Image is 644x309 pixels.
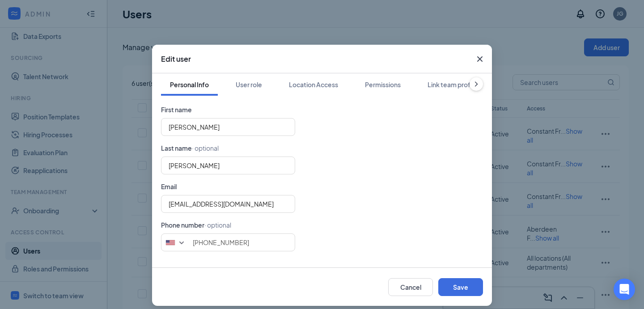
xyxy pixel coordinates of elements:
span: Phone number [161,221,204,229]
div: Link team profile [428,80,477,89]
span: Email [161,182,177,190]
span: First name [161,106,192,114]
div: User role [236,80,262,89]
button: Cancel [388,278,433,296]
button: ChevronRight [470,77,483,91]
div: Open Intercom Messenger [614,279,635,300]
div: United States: +1 [161,234,191,251]
div: Personal Info [170,80,209,89]
span: · optional [192,144,219,152]
div: Permissions [365,80,401,89]
button: Save [438,278,483,296]
h3: Edit user [161,54,191,64]
svg: Cross [475,54,485,64]
svg: ChevronRight [472,80,481,89]
input: (201) 555-0123 [161,233,295,251]
span: Last name [161,144,192,152]
span: · optional [204,221,231,229]
button: Close [468,45,492,73]
div: Location Access [289,80,338,89]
